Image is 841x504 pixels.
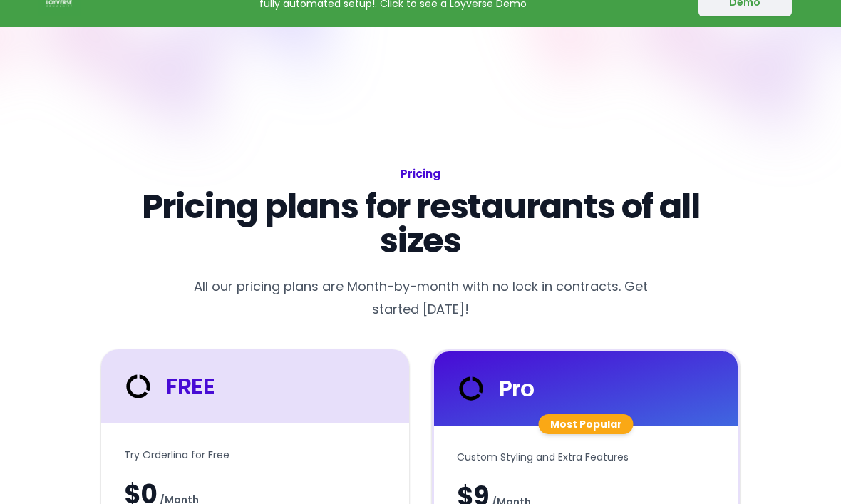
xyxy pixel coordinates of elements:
[121,370,215,404] div: FREE
[101,190,740,259] p: Pricing plans for restaurants of all sizes
[181,276,660,322] p: All our pricing plans are Month-by-month with no lock in contracts. Get started [DATE]!
[454,372,535,406] div: Pro
[457,449,715,466] p: Custom Styling and Extra Features
[539,415,634,435] div: Most Popular
[124,447,386,464] p: Try Orderlina for Free
[101,165,740,185] h1: Pricing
